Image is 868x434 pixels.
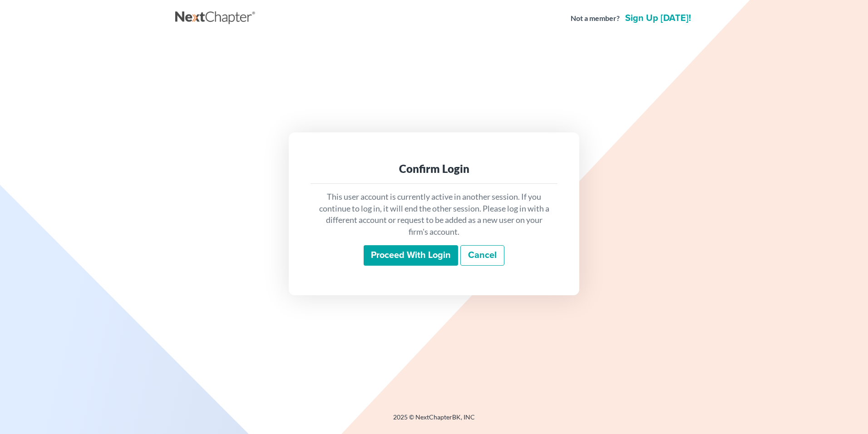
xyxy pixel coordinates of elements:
strong: Not a member? [571,13,620,24]
div: Confirm Login [318,161,550,176]
a: Sign up [DATE]! [623,14,693,23]
a: Cancel [460,245,504,266]
div: 2025 © NextChapterBK, INC [175,413,693,429]
input: Proceed with login [364,245,458,266]
p: This user account is currently active in another session. If you continue to log in, it will end ... [318,191,550,238]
